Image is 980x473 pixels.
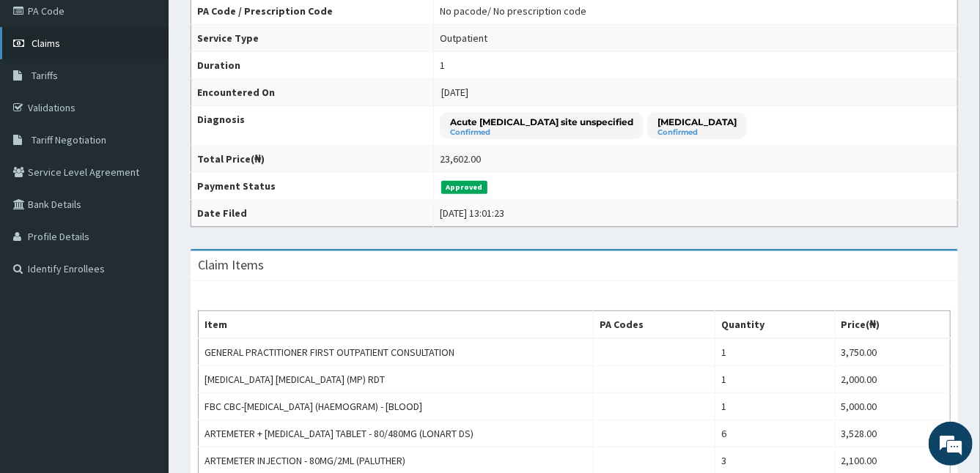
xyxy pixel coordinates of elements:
div: Chat with us now [76,82,246,101]
span: We're online! [85,143,202,291]
span: Claims [32,37,60,50]
th: Duration [191,52,434,79]
div: [DATE] 13:01:23 [440,206,504,220]
th: Quantity [715,311,835,339]
img: d_794563401_company_1708531726252_794563401 [27,73,59,110]
th: Diagnosis [191,106,434,146]
textarea: Type your message and hit 'Enter' [7,316,279,368]
th: PA Codes [593,311,715,339]
div: No pacode / No prescription code [440,4,586,18]
p: Acute [MEDICAL_DATA] site unspecified [450,116,633,128]
td: 1 [715,366,835,393]
th: Service Type [191,25,434,52]
th: Item [199,311,594,339]
div: Minimize live chat window [240,7,276,42]
span: Tariffs [32,69,58,82]
th: Total Price(₦) [191,146,434,173]
td: GENERAL PRACTITIONER FIRST OUTPATIENT CONSULTATION [199,338,594,366]
div: 23,602.00 [440,152,481,166]
span: Tariff Negotiation [32,133,106,146]
td: ARTEMETER + [MEDICAL_DATA] TABLET - 80/480MG (LONART DS) [199,420,594,447]
td: 1 [715,338,835,366]
small: Confirmed [450,129,633,136]
span: Approved [441,181,487,194]
th: Date Filed [191,200,434,227]
span: [DATE] [441,86,468,99]
small: Confirmed [657,129,737,136]
h3: Claim Items [198,258,264,272]
th: Encountered On [191,79,434,106]
td: FBC CBC-[MEDICAL_DATA] (HAEMOGRAM) - [BLOOD] [199,393,594,420]
td: 3,528.00 [835,420,950,447]
td: 6 [715,420,835,447]
div: 1 [440,58,445,72]
th: Price(₦) [835,311,950,339]
th: Payment Status [191,173,434,200]
td: 5,000.00 [835,393,950,420]
td: 2,000.00 [835,366,950,393]
div: Outpatient [440,31,487,45]
td: [MEDICAL_DATA] [MEDICAL_DATA] (MP) RDT [199,366,594,393]
td: 1 [715,393,835,420]
td: 3,750.00 [835,338,950,366]
p: [MEDICAL_DATA] [657,116,737,128]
